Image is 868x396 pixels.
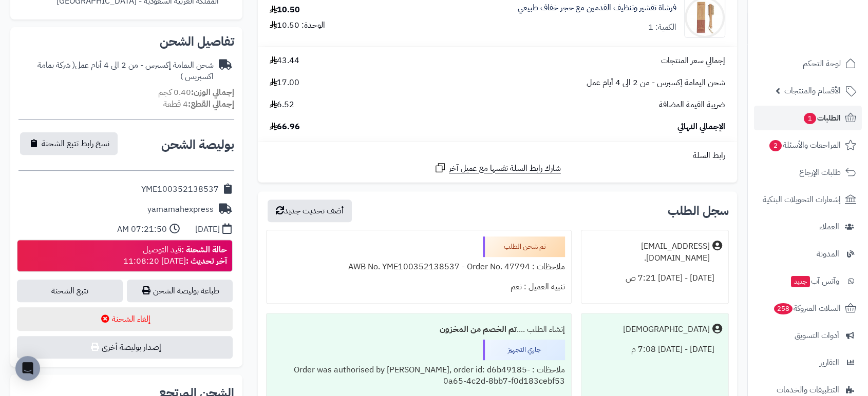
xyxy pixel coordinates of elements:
span: السلات المتروكة [773,301,841,315]
span: إشعارات التحويلات البنكية [763,192,841,207]
div: yamamahexpress [147,204,214,215]
a: أدوات التسويق [754,323,862,348]
span: لوحة التحكم [803,56,841,71]
span: الطلبات [803,111,841,125]
span: وآتس آب [790,274,839,288]
h3: سجل الطلب [668,205,729,217]
div: الوحدة: 10.50 [270,19,325,31]
span: الإجمالي النهائي [677,121,725,133]
a: طباعة بوليصة الشحن [127,280,233,302]
div: [DATE] - [DATE] 7:08 م [588,340,722,360]
div: الكمية: 1 [648,22,676,33]
a: طلبات الإرجاع [754,160,862,185]
span: شارك رابط السلة نفسها مع عميل آخر [449,163,561,174]
a: لوحة التحكم [754,51,862,76]
div: تنبيه العميل : نعم [273,277,565,297]
b: تم الخصم من المخزون [440,323,517,335]
small: 4 قطعة [163,98,234,110]
button: أضف تحديث جديد [268,200,352,222]
span: ( شركة يمامة اكسبريس ) [37,59,214,83]
h2: بوليصة الشحن [161,138,234,151]
span: ضريبة القيمة المضافة [659,99,725,111]
a: فرشاة تقشير وتنظيف القدمين مع حجر خفاف طبيعي [518,2,676,14]
div: [DEMOGRAPHIC_DATA] [623,324,710,335]
img: logo-2.png [798,21,858,42]
div: ملاحظات : AWB No. YME100352138537 - Order No. 47794 [273,257,565,277]
a: العملاء [754,214,862,239]
div: YME100352138537 [141,184,219,195]
a: شارك رابط السلة نفسها مع عميل آخر [434,162,561,174]
a: تتبع الشحنة [17,280,123,302]
strong: إجمالي القطع: [188,98,234,110]
a: المراجعات والأسئلة2 [754,133,862,157]
div: تم شحن الطلب [483,236,565,257]
span: 1 [803,112,816,124]
div: إنشاء الطلب .... [273,320,565,340]
div: [DATE] [195,224,220,235]
span: طلبات الإرجاع [799,165,841,180]
div: قيد التوصيل [DATE] 11:08:20 [123,244,227,268]
a: إشعارات التحويلات البنكية [754,187,862,212]
span: 43.44 [270,55,299,67]
div: 07:21:50 AM [117,224,167,235]
span: الأقسام والمنتجات [784,84,841,98]
span: نسخ رابط تتبع الشحنة [42,137,109,150]
span: المراجعات والأسئلة [768,138,841,152]
a: المدونة [754,242,862,266]
span: شحن اليمامة إكسبرس - من 2 الى 4 أيام عمل [587,77,725,89]
div: [EMAIL_ADDRESS][DOMAIN_NAME]. [588,241,710,264]
div: جاري التجهيز [483,340,565,360]
span: 2 [769,140,782,151]
span: 258 [773,303,793,314]
span: جديد [791,276,810,287]
strong: حالة الشحنة : [181,244,227,256]
a: الطلبات1 [754,106,862,130]
h2: تفاصيل الشحن [18,35,234,48]
strong: آخر تحديث : [186,255,227,267]
div: رابط السلة [262,150,733,162]
span: أدوات التسويق [795,328,839,343]
span: إجمالي سعر المنتجات [661,55,725,67]
button: نسخ رابط تتبع الشحنة [20,132,118,155]
a: وآتس آبجديد [754,269,862,293]
span: التقارير [820,355,839,370]
strong: إجمالي الوزن: [191,86,234,98]
small: 0.40 كجم [158,86,234,98]
div: 10.50 [270,4,300,16]
button: إلغاء الشحنة [17,307,233,331]
a: التقارير [754,350,862,375]
span: 17.00 [270,77,299,89]
span: المدونة [817,247,839,261]
div: [DATE] - [DATE] 7:21 ص [588,268,722,288]
div: شحن اليمامة إكسبرس - من 2 الى 4 أيام عمل [18,60,214,83]
a: السلات المتروكة258 [754,296,862,321]
span: 66.96 [270,121,300,133]
button: إصدار بوليصة أخرى [17,336,233,359]
span: 6.52 [270,99,294,111]
div: ملاحظات : Order was authorised by [PERSON_NAME], order id: d6b49185-0a65-4c2d-8bb7-f0d183cebf53 [273,360,565,392]
div: Open Intercom Messenger [15,356,40,381]
span: العملاء [819,220,839,234]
